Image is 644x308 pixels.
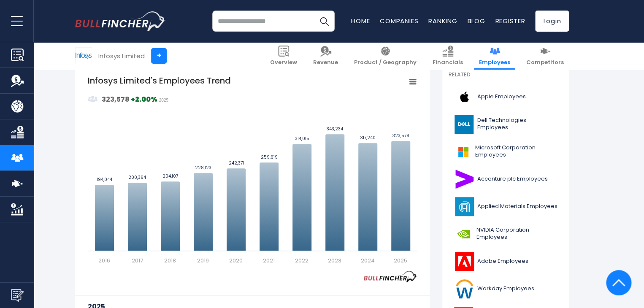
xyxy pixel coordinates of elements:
[98,257,110,265] text: 2016
[477,176,548,183] span: Accenture plc Employees
[394,257,407,265] text: 2025
[535,11,569,32] a: Login
[128,174,146,181] text: 200,364
[314,11,335,32] button: Search
[449,277,563,300] a: Workday Employees
[327,126,343,132] text: 343,234
[102,95,130,104] strong: 323,578
[449,168,563,191] a: Accenture plc Employees
[159,98,168,103] span: 2025
[229,257,243,265] text: 2020
[454,115,475,134] img: DELL logo
[495,16,525,25] a: Register
[477,93,526,100] span: Apple Employees
[449,222,563,246] a: NVIDIA Corporation Employees
[449,195,563,218] a: Applied Materials Employees
[454,252,475,271] img: ADBE logo
[477,285,534,292] span: Workday Employees
[449,140,563,163] a: Microsoft Corporation Employees
[260,154,277,160] text: 259,619
[454,197,475,216] img: AMAT logo
[263,257,275,265] text: 2021
[76,48,92,64] img: INFY logo
[328,257,341,265] text: 2023
[474,42,515,70] a: Employees
[475,144,557,159] span: Microsoft Corporation Employees
[265,42,302,70] a: Overview
[88,75,231,86] tspan: Infosys Limited's Employees Trend
[449,113,563,136] a: Dell Technologies Employees
[360,135,375,141] text: 317,240
[228,160,244,166] text: 242,371
[428,16,457,25] a: Ranking
[351,16,370,25] a: Home
[197,257,209,265] text: 2019
[132,257,143,265] text: 2017
[454,170,475,189] img: ACN logo
[195,165,211,171] text: 228,123
[380,16,418,25] a: Companies
[135,95,157,104] strong: 2.00%
[392,132,409,139] text: 323,578
[454,279,475,298] img: WDAY logo
[308,42,343,70] a: Revenue
[313,59,338,66] span: Revenue
[75,11,166,31] a: Go to homepage
[479,59,510,66] span: Employees
[131,95,157,104] strong: +
[295,135,309,142] text: 314,015
[75,11,166,31] img: bullfincher logo
[162,173,178,179] text: 204,107
[449,250,563,273] a: Adobe Employees
[477,117,557,131] span: Dell Technologies Employees
[454,87,475,106] img: AAPL logo
[521,42,569,70] a: Competitors
[477,203,557,210] span: Applied Materials Employees
[164,257,176,265] text: 2018
[433,59,463,66] span: Financials
[449,71,563,78] p: Related
[454,142,473,161] img: MSFT logo
[270,59,297,66] span: Overview
[354,59,417,66] span: Product / Geography
[476,227,557,241] span: NVIDIA Corporation Employees
[97,176,112,183] text: 194,044
[428,42,468,70] a: Financials
[477,258,528,265] span: Adobe Employees
[449,85,563,108] a: Apple Employees
[361,257,375,265] text: 2024
[454,224,474,243] img: NVDA logo
[88,75,417,265] svg: Infosys Limited's Employees Trend
[88,94,98,104] img: graph_employee_icon.svg
[526,59,564,66] span: Competitors
[349,42,422,70] a: Product / Geography
[98,51,145,61] div: Infosys Limited
[467,16,485,25] a: Blog
[295,257,308,265] text: 2022
[151,48,167,64] a: +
